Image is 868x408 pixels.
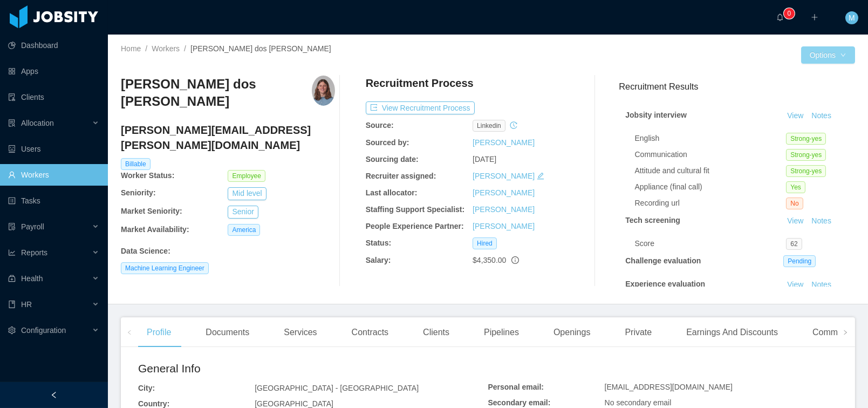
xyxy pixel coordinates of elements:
[138,384,155,392] b: City:
[616,317,660,348] div: Private
[228,170,265,182] span: Employee
[312,76,335,106] img: f369d90d-0e1c-4d25-8d5a-a7b54dd06705_664ce6a784409-400w.png
[121,171,174,180] b: Worker Status:
[473,188,535,197] a: [PERSON_NAME]
[366,104,475,112] a: icon: exportView Recruitment Process
[8,138,99,160] a: icon: robotUsers
[138,399,169,408] b: Country:
[625,256,701,265] strong: Challenge evaluation
[8,119,16,127] i: icon: solution
[366,188,418,197] b: Last allocator:
[8,60,99,82] a: icon: appstoreApps
[145,44,147,53] span: /
[152,44,180,53] a: Workers
[138,317,180,348] div: Profile
[8,164,99,186] a: icon: userWorkers
[190,44,331,53] span: [PERSON_NAME] dos [PERSON_NAME]
[475,317,528,348] div: Pipelines
[473,222,535,230] a: [PERSON_NAME]
[783,216,807,225] a: View
[21,300,32,309] span: HR
[228,206,258,219] button: Senior
[473,172,535,180] a: [PERSON_NAME]
[488,383,544,391] b: Personal email:
[121,225,189,234] b: Market Availability:
[121,76,312,111] h3: [PERSON_NAME] dos [PERSON_NAME]
[255,384,419,392] span: [GEOGRAPHIC_DATA] - [GEOGRAPHIC_DATA]
[138,360,488,377] h2: General Info
[8,275,16,282] i: icon: medicine-box
[843,330,848,335] i: icon: right
[625,280,705,288] strong: Experience evaluation
[8,223,16,230] i: icon: file-protect
[473,138,535,147] a: [PERSON_NAME]
[366,256,391,264] b: Salary:
[121,247,170,255] b: Data Science :
[121,123,335,153] h4: [PERSON_NAME][EMAIL_ADDRESS][PERSON_NAME][DOMAIN_NAME]
[811,13,818,21] i: icon: plus
[8,327,16,334] i: icon: setting
[807,278,836,291] button: Notes
[473,155,496,164] span: [DATE]
[635,165,787,176] div: Attitude and cultural fit
[366,138,409,147] b: Sourced by:
[228,187,266,200] button: Mid level
[635,181,787,193] div: Appliance (final call)
[807,215,836,228] button: Notes
[366,205,465,214] b: Staffing Support Specialist:
[366,239,391,247] b: Status:
[366,101,475,114] button: icon: exportView Recruitment Process
[8,301,16,308] i: icon: book
[21,248,47,257] span: Reports
[366,121,394,130] b: Source:
[121,44,141,53] a: Home
[783,280,807,289] a: View
[127,330,132,335] i: icon: left
[184,44,186,53] span: /
[635,198,787,209] div: Recording url
[255,399,333,408] span: [GEOGRAPHIC_DATA]
[228,224,260,236] span: America
[605,398,672,407] span: No secondary email
[366,222,464,230] b: People Experience Partner:
[21,326,66,335] span: Configuration
[21,274,43,283] span: Health
[488,398,551,407] b: Secondary email:
[783,255,816,267] span: Pending
[801,46,855,64] button: Optionsicon: down
[625,111,687,119] strong: Jobsity interview
[197,317,258,348] div: Documents
[786,238,802,250] span: 62
[121,262,209,274] span: Machine Learning Engineer
[121,207,182,215] b: Market Seniority:
[366,155,419,164] b: Sourcing date:
[678,317,787,348] div: Earnings And Discounts
[21,119,54,127] span: Allocation
[414,317,458,348] div: Clients
[619,80,855,93] h3: Recruitment Results
[511,256,519,264] span: info-circle
[473,120,505,132] span: linkedin
[635,133,787,144] div: English
[8,86,99,108] a: icon: auditClients
[21,222,44,231] span: Payroll
[849,11,855,24] span: M
[605,383,733,391] span: [EMAIL_ADDRESS][DOMAIN_NAME]
[784,8,795,19] sup: 0
[275,317,325,348] div: Services
[473,205,535,214] a: [PERSON_NAME]
[343,317,397,348] div: Contracts
[635,149,787,160] div: Communication
[366,172,436,180] b: Recruiter assigned:
[8,190,99,212] a: icon: profileTasks
[804,317,863,348] div: Comments
[473,237,497,249] span: Hired
[635,238,787,249] div: Score
[625,216,680,225] strong: Tech screening
[545,317,599,348] div: Openings
[366,76,474,91] h4: Recruitment Process
[537,172,544,180] i: icon: edit
[786,181,805,193] span: Yes
[776,13,784,21] i: icon: bell
[473,256,506,264] span: $4,350.00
